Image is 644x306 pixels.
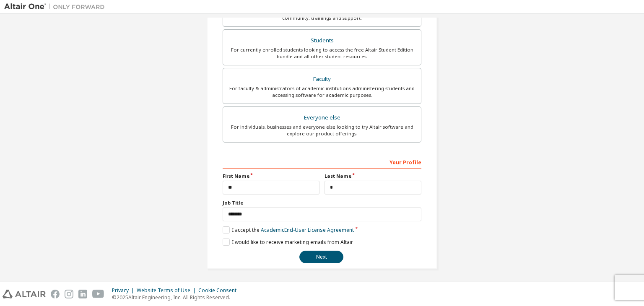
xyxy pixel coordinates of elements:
[3,290,46,298] img: altair_logo.svg
[228,85,416,99] div: For faculty & administrators of academic institutions administering students and accessing softwa...
[228,112,416,124] div: Everyone else
[223,239,353,246] label: I would like to receive marketing emails from Altair
[228,47,416,60] div: For currently enrolled students looking to access the free Altair Student Edition bundle and all ...
[65,290,73,298] img: instagram.svg
[4,3,109,11] img: Altair One
[228,35,416,47] div: Students
[137,287,198,294] div: Website Terms of Use
[112,287,137,294] div: Privacy
[223,155,421,169] div: Your Profile
[223,226,354,233] label: I accept the
[299,251,343,263] button: Next
[51,290,60,298] img: facebook.svg
[261,226,354,233] a: Academic End-User License Agreement
[92,290,104,298] img: youtube.svg
[228,124,416,137] div: For individuals, businesses and everyone else looking to try Altair software and explore our prod...
[325,173,421,179] label: Last Name
[112,294,241,301] p: © 2025 Altair Engineering, Inc. All Rights Reserved.
[228,73,416,85] div: Faculty
[223,173,319,179] label: First Name
[78,290,87,298] img: linkedin.svg
[198,287,241,294] div: Cookie Consent
[223,200,421,206] label: Job Title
